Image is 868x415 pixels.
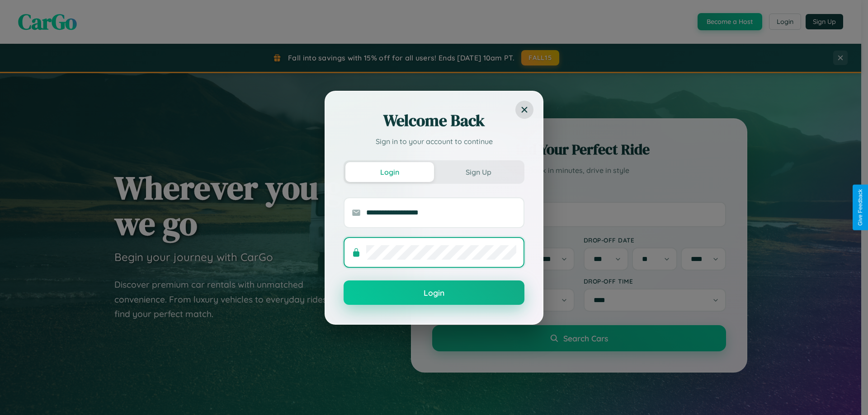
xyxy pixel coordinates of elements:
p: Sign in to your account to continue [344,136,524,147]
button: Sign Up [434,162,523,182]
div: Give Feedback [857,189,863,226]
button: Login [344,280,524,305]
h2: Welcome Back [344,110,524,131]
button: Login [345,162,434,182]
